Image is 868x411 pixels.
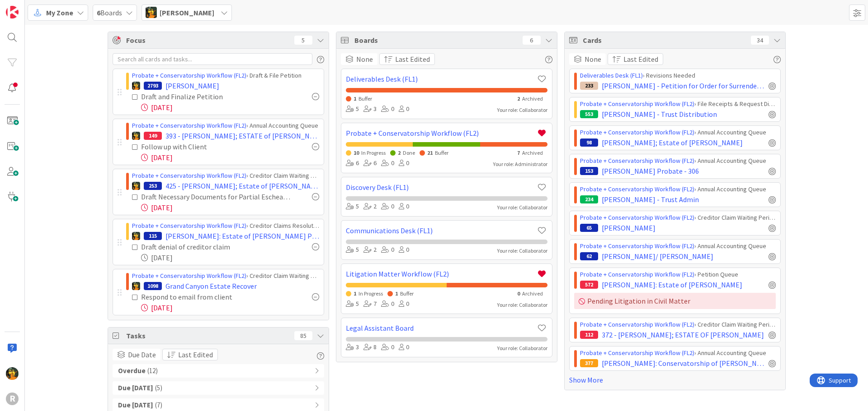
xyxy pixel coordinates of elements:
[356,54,373,65] span: None
[346,104,359,114] div: 5
[144,282,162,290] div: 1098
[6,6,19,18] img: Visit kanbanzone.com
[522,290,543,297] span: Archived
[379,53,435,65] button: Last Edited
[602,137,743,148] span: [PERSON_NAME]; Estate of [PERSON_NAME]
[398,149,401,156] span: 2
[381,245,394,255] div: 0
[602,166,699,176] span: [PERSON_NAME] Probate - 306
[580,71,776,80] div: › Revisions Needed
[118,400,153,411] b: Due [DATE]
[517,95,520,102] span: 2
[399,245,409,255] div: 0
[346,202,359,212] div: 5
[517,149,520,156] span: 7
[381,299,394,309] div: 0
[602,109,717,120] span: [PERSON_NAME] - Trust Distribution
[146,7,157,18] img: MR
[132,121,319,130] div: › Annual Accounting Queue
[126,35,287,46] span: Focus
[580,82,598,90] div: 233
[497,203,547,212] div: Your role: Collaborator
[6,367,19,380] img: MR
[97,7,122,18] span: Boards
[493,160,547,168] div: Your role: Administrator
[497,247,547,255] div: Your role: Collaborator
[132,271,319,281] div: › Creditor Claim Waiting Period
[132,232,140,240] img: MR
[132,132,140,140] img: MR
[132,171,319,180] div: › Creditor Claim Waiting Period
[361,149,386,156] span: In Progress
[141,241,269,252] div: Draft denial of creditor claim
[580,157,694,165] a: Probate + Conservatorship Workflow (FL2)
[580,320,694,328] a: Probate + Conservatorship Workflow (FL2)
[580,359,598,367] div: 377
[602,279,742,290] span: [PERSON_NAME]: Estate of [PERSON_NAME]
[580,167,598,175] div: 153
[346,158,359,168] div: 6
[132,71,246,79] a: Probate + Conservatorship Workflow (FL2)
[354,35,518,46] span: Boards
[580,195,598,203] div: 234
[580,224,598,232] div: 65
[346,225,537,236] a: Communications Desk (FL1)
[160,7,214,18] span: [PERSON_NAME]
[346,128,537,139] a: Probate + Conservatorship Workflow (FL2)
[141,91,265,102] div: Draft and Finalize Petition
[141,152,319,163] div: [DATE]
[165,130,319,141] span: 393 - [PERSON_NAME]; ESTATE of [PERSON_NAME]
[165,281,257,291] span: Grand Canyon Estate Recover
[399,299,409,309] div: 0
[141,302,319,313] div: [DATE]
[580,270,776,279] div: › Petition Queue
[155,400,162,411] span: ( 7 )
[580,213,694,222] a: Probate + Conservatorship Workflow (FL2)
[602,251,713,262] span: [PERSON_NAME]/ [PERSON_NAME]
[363,158,377,168] div: 6
[517,290,520,297] span: 0
[363,299,377,309] div: 7
[132,221,319,231] div: › Creditor Claims Resolution In Progress
[580,128,776,137] div: › Annual Accounting Queue
[128,349,156,360] span: Due Date
[580,320,776,329] div: › Creditor Claim Waiting Period
[144,182,162,190] div: 253
[583,35,746,46] span: Cards
[144,132,162,140] div: 149
[132,272,246,280] a: Probate + Conservatorship Workflow (FL2)
[359,290,383,297] span: In Progress
[141,191,292,202] div: Draft Necessary Documents for Partial Escheat to state for missing heir.
[602,222,656,233] span: [PERSON_NAME]
[346,323,537,333] a: Legal Assistant Board
[144,82,162,90] div: 2793
[602,358,765,369] span: [PERSON_NAME]: Conservatorship of [PERSON_NAME]
[132,182,140,190] img: MR
[165,180,319,191] span: 425 - [PERSON_NAME]; Estate of [PERSON_NAME]
[399,342,409,352] div: 0
[497,344,547,352] div: Your role: Collaborator
[381,202,394,212] div: 0
[580,99,776,109] div: › File Receipts & Request Discharge
[497,301,547,309] div: Your role: Collaborator
[435,149,448,156] span: Buffer
[522,95,543,102] span: Archived
[580,128,694,136] a: Probate + Conservatorship Workflow (FL2)
[363,104,377,114] div: 3
[399,158,409,168] div: 0
[132,171,246,180] a: Probate + Conservatorship Workflow (FL2)
[19,1,41,12] span: Support
[574,293,776,309] div: Pending Litigation in Civil Matter
[141,291,269,302] div: Respond to email from client
[580,349,694,357] a: Probate + Conservatorship Workflow (FL2)
[162,349,218,360] button: Last Edited
[580,100,694,108] a: Probate + Conservatorship Workflow (FL2)
[522,149,543,156] span: Archived
[144,232,162,240] div: 115
[580,185,694,193] a: Probate + Conservatorship Workflow (FL2)
[346,268,537,279] a: Litigation Matter Workflow (FL2)
[6,393,19,405] div: R
[580,252,598,260] div: 62
[46,7,73,18] span: My Zone
[580,281,598,289] div: 572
